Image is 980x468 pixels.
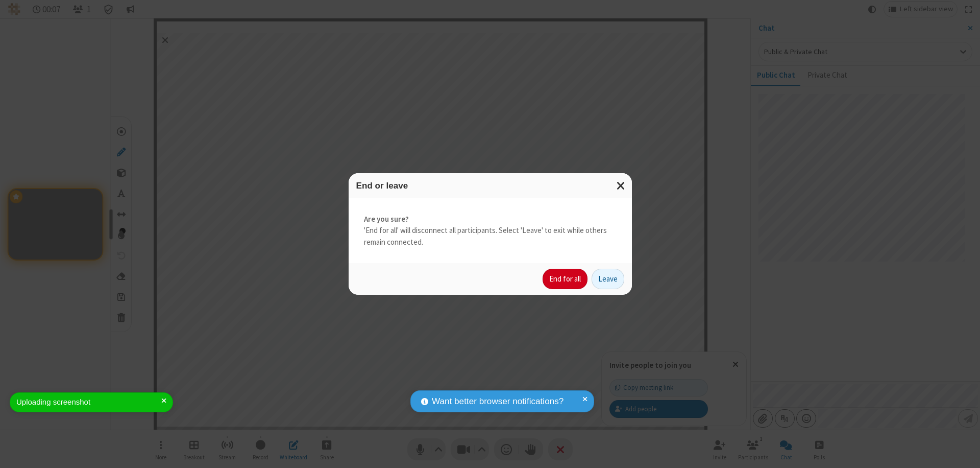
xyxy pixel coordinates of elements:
[543,269,587,289] button: End for all
[610,173,632,198] button: Close modal
[16,396,161,408] div: Uploading screenshot
[432,395,563,408] span: Want better browser notifications?
[364,214,617,225] strong: Are you sure?
[356,181,624,191] h3: End or leave
[349,198,632,264] div: 'End for all' will disconnect all participants. Select 'Leave' to exit while others remain connec...
[592,269,624,289] button: Leave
